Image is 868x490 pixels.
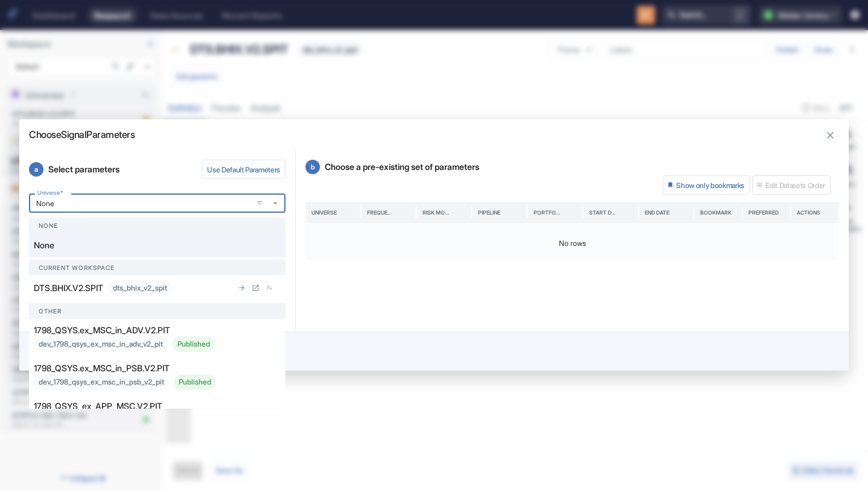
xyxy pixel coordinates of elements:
button: Sort [396,205,410,219]
div: Bookmark [700,209,732,216]
p: 1798_QSYS_ex_APP_MSC.V2.PIT [34,400,162,412]
button: Sort [501,205,515,219]
div: No rows [305,224,839,263]
p: Select parameters [29,160,202,179]
button: Open in new tab [249,281,263,295]
p: None [34,239,54,251]
label: Universe [37,189,63,196]
button: open filters [253,196,267,210]
div: Portfolio Pipeline [534,209,562,216]
p: 1798_QSYS.ex_MSC_in_ADV.V2.PIT [34,324,170,336]
button: Open [235,281,249,295]
div: Risk Model [423,209,451,216]
div: End Date [645,209,669,216]
p: Choose a pre-existing set of parameters [305,160,839,174]
span: a [29,162,43,177]
div: Pipeline [478,209,500,216]
button: Sort [563,205,577,219]
div: Other [29,303,286,319]
div: Start Date [589,209,617,216]
button: Sort [337,205,352,219]
button: Sort [618,205,633,219]
span: b [305,160,320,174]
div: Current workspace [29,260,286,275]
p: DTS.BHIX.V2.SPIT [34,281,103,294]
div: Frequency [367,209,395,216]
p: 1798_QSYS.ex_MSC_in_PSB.V2.PIT [34,362,170,374]
div: Actions [797,209,820,216]
button: Sort [670,205,685,219]
div: None [29,218,286,233]
button: Show only bookmarks [663,175,750,195]
button: Sort [452,205,466,219]
div: Preferred [748,209,779,216]
div: Universe [311,209,337,216]
button: Use Default Parameters [202,160,286,179]
h2: Choose Signal Parameters [19,119,849,140]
